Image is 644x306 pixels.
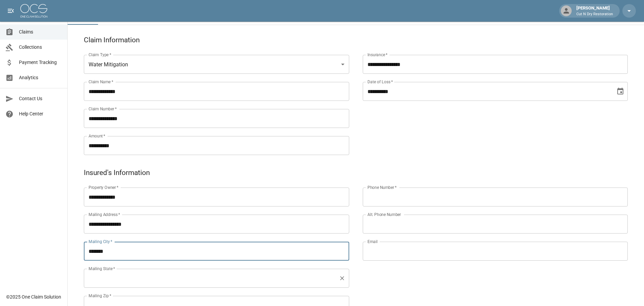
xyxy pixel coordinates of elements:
label: Insurance [367,52,387,58]
label: Date of Loss [367,79,393,85]
label: Alt. Phone Number [367,212,401,217]
label: Mailing State [89,266,115,271]
label: Claim Type [89,52,111,58]
label: Claim Name [89,79,113,85]
span: Collections [19,44,62,51]
label: Mailing Zip [89,293,112,299]
div: [PERSON_NAME] [574,5,616,17]
label: Amount [89,133,105,139]
label: Property Owner [89,184,119,190]
label: Email [367,239,378,244]
span: Help Center [19,110,62,117]
button: Clear [337,274,347,283]
img: ocs-logo-white-transparent.png [20,4,47,18]
label: Claim Number [89,106,117,112]
span: Claims [19,28,62,36]
label: Phone Number [367,184,397,190]
label: Mailing City [89,239,113,244]
button: Choose date, selected date is Aug 28, 2025 [614,85,627,98]
span: Contact Us [19,95,62,102]
span: Analytics [19,74,62,81]
div: © 2025 One Claim Solution [6,293,61,300]
div: Water Mitigation [84,55,349,74]
p: Cut N Dry Restoration [576,12,613,17]
button: open drawer [4,4,18,18]
span: Payment Tracking [19,59,62,66]
label: Mailing Address [89,212,120,217]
